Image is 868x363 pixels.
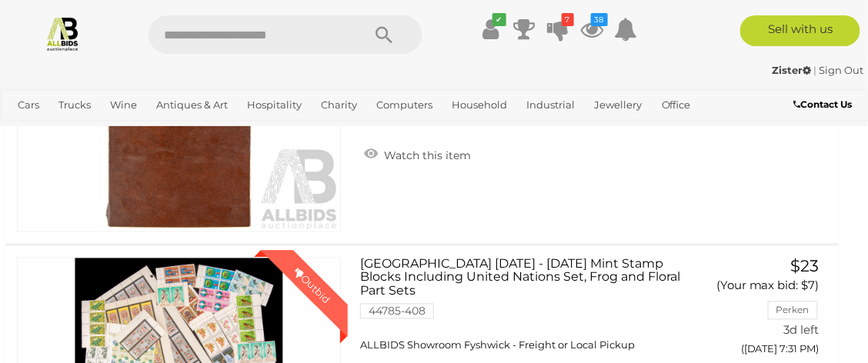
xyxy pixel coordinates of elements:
[360,142,475,165] a: Watch this item
[547,15,570,43] a: 7
[773,64,812,76] strong: Zister
[277,251,348,321] div: Outbid
[45,15,81,52] img: Allbids.com.au
[372,258,688,352] a: [GEOGRAPHIC_DATA] [DATE] - [DATE] Mint Stamp Blocks Including United Nations Set, Frog and Floral...
[773,64,814,76] a: Zister
[581,15,604,43] a: 38
[479,15,502,43] a: ✔
[52,92,97,118] a: Trucks
[371,92,439,118] a: Computers
[712,23,824,129] a: $35 (Your max bid: $7) [PERSON_NAME]-77 3d left ([DATE] 7:03 PM)
[791,257,820,276] span: $23
[814,64,817,76] span: |
[820,64,864,76] a: Sign Out
[589,92,649,118] a: Jewellery
[62,118,184,143] a: [GEOGRAPHIC_DATA]
[17,23,341,232] a: Outbid
[241,92,308,118] a: Hospitality
[492,13,506,26] i: ✔
[104,92,143,118] a: Wine
[12,118,55,143] a: Sports
[591,13,608,26] i: 38
[346,15,422,54] button: Search
[794,98,853,110] b: Contact Us
[740,15,860,46] a: Sell with us
[12,92,45,118] a: Cars
[794,96,856,113] a: Contact Us
[380,148,471,162] span: Watch this item
[446,92,514,118] a: Household
[521,92,582,118] a: Industrial
[562,13,574,26] i: 7
[315,92,363,118] a: Charity
[150,92,234,118] a: Antiques & Art
[656,92,697,118] a: Office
